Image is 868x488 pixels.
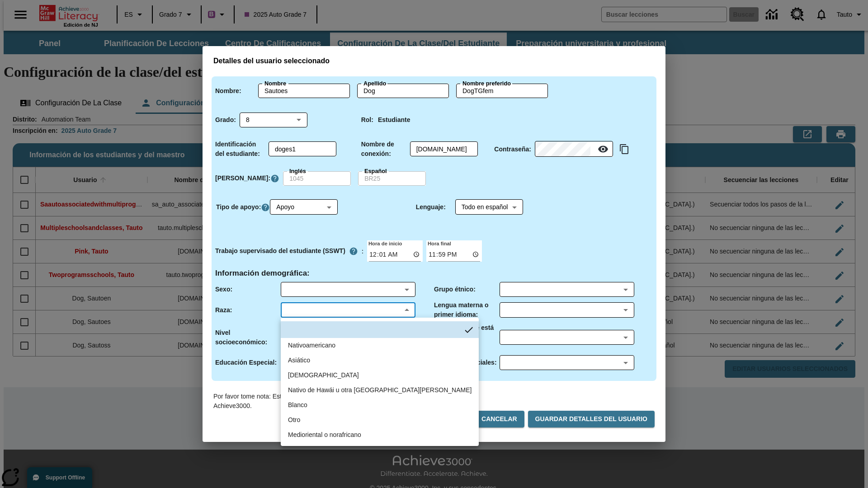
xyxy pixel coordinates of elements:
[281,338,479,353] li: Nativoamericano
[281,413,479,427] li: Otro
[288,371,359,380] div: Afroamericano
[288,356,310,365] div: Asiático
[281,398,479,413] li: Blanco
[288,430,361,440] div: Medioriental o norafricano
[288,385,472,395] div: Nativo de Hawái u otra isla del Pacífico
[281,368,479,383] li: Afroamericano
[288,400,307,410] div: Blanco
[281,427,479,442] li: Medioriental o norafricano
[281,383,479,398] li: Nativo de Hawái u otra isla del Pacífico
[281,353,479,368] li: Asiático
[288,341,335,350] div: Nativoamericano
[288,415,300,425] div: Otro
[281,321,479,338] li: no hay elementos seleccionados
